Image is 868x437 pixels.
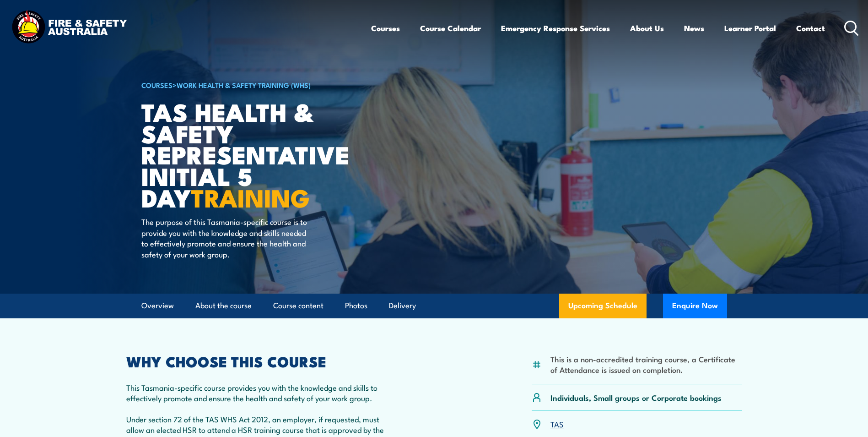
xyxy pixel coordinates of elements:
h6: > [141,79,367,90]
a: Overview [141,294,174,318]
a: Courses [371,16,400,40]
a: Learner Portal [724,16,776,40]
p: Individuals, Small groups or Corporate bookings [550,392,722,403]
a: TAS [550,418,564,429]
a: Emergency Response Services [501,16,610,40]
a: Course Calendar [420,16,481,40]
h2: WHY CHOOSE THIS COURSE [126,355,394,367]
p: This Tasmania-specific course provides you with the knowledge and skills to effectively promote a... [126,382,394,404]
a: Course content [273,294,323,318]
button: Enquire Now [663,294,727,318]
a: Upcoming Schedule [559,294,647,318]
h1: TAS Health & Safety Representative Initial 5 Day [141,101,367,208]
strong: TRAINING [191,178,310,216]
a: About the course [195,294,252,318]
a: About Us [630,16,664,40]
a: COURSES [141,80,173,90]
a: Delivery [389,294,416,318]
a: Contact [796,16,825,40]
a: Work Health & Safety Training (WHS) [177,80,311,90]
a: Photos [345,294,367,318]
a: News [684,16,704,40]
p: The purpose of this Tasmania-specific course is to provide you with the knowledge and skills need... [141,216,308,259]
li: This is a non-accredited training course, a Certificate of Attendance is issued on completion. [550,354,742,375]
